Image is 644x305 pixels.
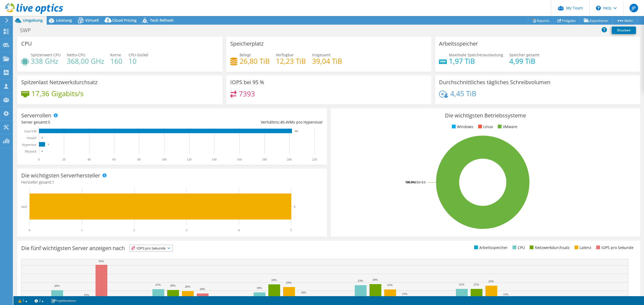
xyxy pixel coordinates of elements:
span: IOPS pro Sekunde [130,245,172,251]
text: 15% [503,293,508,296]
a: Reports [528,16,554,25]
text: 40 [87,158,91,161]
text: 1 [81,228,83,232]
span: Kerne [110,52,121,57]
span: Maximale Speicherauslastung [449,52,503,57]
li: VMware [496,124,517,130]
text: 18% [200,287,205,291]
h4: 17,36 Gigabits/s [31,91,83,96]
h4: 1,97 TiB [449,58,503,64]
text: 20% [170,284,175,287]
span: Cloud Pricing [112,18,137,23]
text: 5 [48,143,49,146]
text: Virtuell [26,136,36,140]
h3: Arbeitsspeicher [439,41,478,47]
span: 5 [48,120,50,125]
span: Virtuell [85,18,99,23]
h3: Durchschnittliches tägliches Schreibvolumen [439,79,550,85]
h4: 160 [110,58,122,64]
span: 1 [52,180,54,185]
h3: Die wichtigsten Betriebssysteme [335,113,636,118]
text: 21% [474,283,479,286]
span: Umgebung [23,18,43,23]
span: Belegt [240,52,251,57]
span: Netto-CPU [67,52,85,57]
text: 200 [287,158,292,161]
span: CPU-Sockel [129,52,148,57]
text: 2 [133,228,135,232]
h3: Spitzenlast Netzwerkdurchsatz [21,79,97,85]
text: Gast-VM [24,129,37,133]
text: 0 [29,228,30,232]
h3: Speicherplatz [230,41,264,47]
li: CPU [511,245,525,251]
text: 15% [84,293,89,296]
span: Insgesamt [312,52,331,57]
text: 0 [38,158,40,161]
text: 21% [155,283,161,286]
text: 21% [459,283,464,286]
text: 24% [372,278,378,281]
text: 5 [290,228,292,232]
span: Verfügbar [276,52,294,57]
h3: IOPS bei 95 % [230,79,264,85]
span: JP [630,4,638,12]
h4: 39,04 TiB [312,58,342,64]
a: 1 [14,297,31,304]
h3: Serverrollen [21,113,51,118]
h4: Hersteller gesamt: [21,179,323,185]
text: 80 [137,158,141,161]
h4: 338 GHz [31,58,61,64]
h3: CPU [21,41,32,47]
div: Server gesamt: [21,119,172,125]
text: 140 [212,158,217,161]
h4: 12,23 TiB [276,58,306,64]
div: Verhältnis: VMs pro Hypervisor [172,119,323,125]
text: 60 [112,158,116,161]
h4: 26,80 TiB [240,58,270,64]
h4: 10 [129,58,148,64]
text: 5 [294,205,295,208]
text: 15% [402,292,407,295]
span: 40.4 [280,120,288,125]
text: 23% [358,279,363,282]
h4: 7393 [239,91,255,97]
a: Mehr [612,16,637,25]
span: Tech Refresh [150,18,174,23]
text: 24% [271,278,277,281]
text: Hypervisor [22,143,36,147]
text: 4 [238,228,240,232]
li: Latenz [573,245,591,251]
li: Arbeitsspeicher [473,245,508,251]
h4: 368,00 GHz [67,58,104,64]
text: 3 [186,228,187,232]
text: 20% [185,285,190,288]
span: Leistung [56,18,72,23]
li: Netzwerkdurchsatz [528,245,570,251]
tspan: ESXi 8.0 [415,180,426,184]
span: Speicher gesamt [509,52,539,57]
text: 100 [162,158,167,161]
a: 2 [31,297,47,304]
li: Linux [477,124,493,130]
h4: 4,99 TiB [509,58,539,64]
text: 0 [42,136,43,139]
text: 0 [42,150,43,152]
text: 20 [62,158,65,161]
text: 20% [54,284,60,287]
h3: Die wichtigsten Serverhersteller [21,173,100,178]
span: Spitzenwert CPU [31,52,61,57]
text: 19% [257,286,262,289]
a: Freigabe [553,16,580,25]
tspan: 100.0% [405,180,415,184]
text: 21% [387,283,393,287]
text: 23% [488,280,494,283]
text: 202 [295,130,298,132]
h1: SWP [17,27,39,33]
svg: \n [596,6,601,10]
text: 180 [262,158,267,161]
h4: 4,45 TiB [450,91,476,96]
a: Exportieren [580,16,613,25]
text: 35% [98,259,104,263]
text: 22% [286,281,291,284]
